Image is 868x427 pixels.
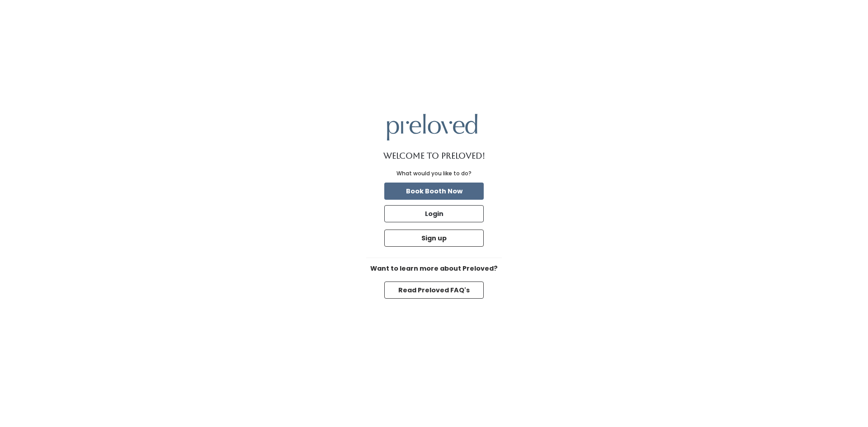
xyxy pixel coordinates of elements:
div: What would you like to do? [396,169,472,178]
img: preloved logo [387,114,477,141]
h1: Welcome to Preloved! [383,151,485,160]
button: Book Booth Now [384,183,484,200]
h6: Want to learn more about Preloved? [366,265,502,272]
button: Login [384,205,484,222]
a: Sign up [382,228,486,249]
a: Login [382,203,486,224]
button: Sign up [384,230,484,247]
button: Read Preloved FAQ's [384,282,484,299]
